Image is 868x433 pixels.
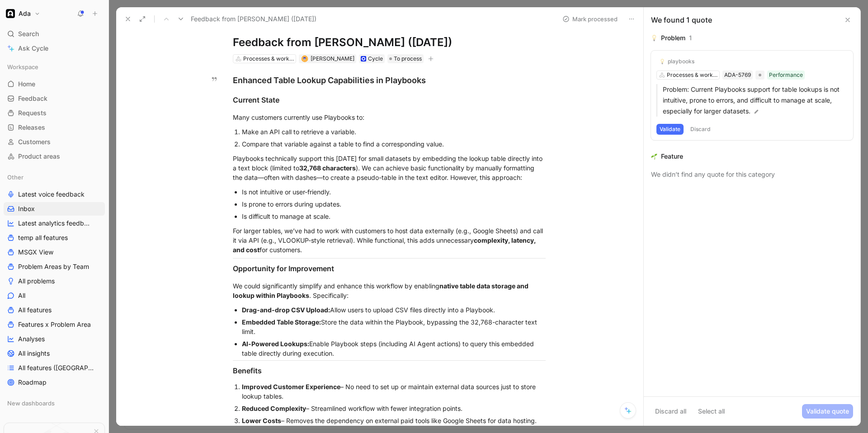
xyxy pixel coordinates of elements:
[558,13,622,25] button: Mark processed
[18,277,55,286] span: All problems
[4,289,105,302] a: All
[661,151,683,162] div: Feature
[242,340,309,348] strong: AI-Powered Lookups:
[656,124,684,135] button: Validate
[368,54,383,63] div: Cycle
[4,150,105,163] a: Product areas
[233,154,546,182] div: Playbooks technically support this [DATE] for small datasets by embedding the lookup table direct...
[18,349,50,358] span: All insights
[4,332,105,346] a: Analyses
[18,291,25,300] span: All
[242,417,281,424] strong: Lower Costs
[18,123,45,132] span: Releases
[7,173,24,182] span: Other
[687,124,714,135] button: Discard
[4,318,105,331] a: Features x Problem Area
[18,204,35,213] span: Inbox
[233,94,546,105] div: Current State
[4,92,105,105] a: Feedback
[4,77,105,91] a: Home
[242,305,546,315] div: Allow users to upload CSV files directly into a Playbook.
[4,396,105,410] div: New dashboards
[651,14,712,25] div: We found 1 quote
[233,281,546,300] div: We could significantly simplify and enhance this workflow by enabling . Specifically:
[233,74,546,86] div: Enhanced Table Lookup Capabilities in Playbooks
[661,33,685,43] div: Problem
[802,404,853,419] button: Validate quote
[233,226,546,254] div: For larger tables, we’ve had to work with customers to host data externally (e.g., Google Sheets)...
[4,121,105,134] a: Releases
[18,248,53,257] span: MSGX View
[18,262,89,271] span: Problem Areas by Team
[242,405,306,412] strong: Reduced Complexity
[242,187,546,197] div: Is not intuitive or user-friendly.
[18,43,48,54] span: Ask Cycle
[233,113,546,122] div: Many customers currently use Playbooks to:
[242,382,546,401] div: – No need to set up or maintain external data sources just to store lookup tables.
[18,363,94,372] span: All features ([GEOGRAPHIC_DATA])
[660,59,665,64] img: 💡
[233,35,546,50] h1: Feedback from [PERSON_NAME] ([DATE])
[387,54,424,63] div: To process
[4,376,105,389] a: Roadmap
[18,28,39,39] span: Search
[242,139,546,149] div: Compare that variable against a table to find a corresponding value.
[18,94,47,103] span: Feedback
[302,56,307,61] img: avatar
[242,318,321,326] strong: Embedded Table Storage:
[18,137,51,146] span: Customers
[18,378,47,387] span: Roadmap
[242,306,330,314] strong: Drag-and-drop CSV Upload:
[4,396,105,413] div: New dashboards
[4,60,105,74] div: Workspace
[19,9,31,18] h1: Ada
[242,416,546,425] div: – Removes the dependency on external paid tools like Google Sheets for data hosting.
[18,190,85,199] span: Latest voice feedback
[18,80,35,89] span: Home
[689,33,692,43] div: 1
[18,320,91,329] span: Features x Problem Area
[4,260,105,273] a: Problem Areas by Team
[6,9,15,18] img: Ada
[694,404,729,419] button: Select all
[4,361,105,375] a: All features ([GEOGRAPHIC_DATA])
[4,7,42,20] button: AdaAda
[4,188,105,201] a: Latest voice feedback
[18,233,68,242] span: temp all features
[4,42,105,55] a: Ask Cycle
[651,153,657,160] img: 🌱
[18,334,45,344] span: Analyses
[242,127,546,136] div: Make an API call to retrieve a variable.
[4,170,105,184] div: Other
[18,152,60,161] span: Product areas
[4,231,105,245] a: temp all features
[4,27,105,41] div: Search
[311,55,354,62] span: [PERSON_NAME]
[299,164,356,172] strong: 32,768 characters
[7,399,55,408] span: New dashboards
[651,35,657,41] img: 💡
[242,404,546,413] div: – Streamlined workflow with fewer integration points.
[7,62,38,71] span: Workspace
[233,263,546,274] div: Opportunity for Improvement
[233,365,546,376] div: Benefits
[663,84,848,117] p: Problem: Current Playbooks support for table lookups is not intuitive, prone to errors, and diffi...
[4,274,105,288] a: All problems
[651,169,853,180] div: We didn’t find any quote for this category
[4,202,105,216] a: Inbox
[242,317,546,336] div: Store the data within the Playbook, bypassing the 32,768-character text limit.
[18,219,93,228] span: Latest analytics feedback
[4,135,105,149] a: Customers
[668,58,694,65] div: playbooks
[242,199,546,209] div: Is prone to errors during updates.
[18,306,52,315] span: All features
[651,404,690,419] button: Discard all
[4,216,105,230] a: Latest analytics feedback
[4,303,105,317] a: All features
[243,54,294,63] div: Processes & workflows
[242,339,546,358] div: Enable Playbook steps (including AI Agent actions) to query this embedded table directly during e...
[242,212,546,221] div: Is difficult to manage at scale.
[242,383,340,391] strong: Improved Customer Experience
[753,108,759,115] img: pen.svg
[4,170,105,389] div: OtherLatest voice feedbackInboxLatest analytics feedbacktemp all featuresMSGX ViewProblem Areas b...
